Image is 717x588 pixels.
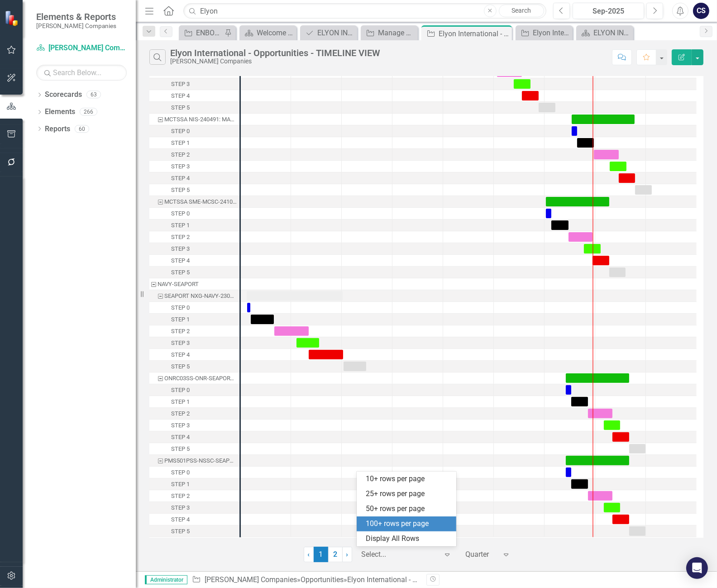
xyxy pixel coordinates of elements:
[149,361,239,373] div: STEP 5
[149,231,239,243] div: Task: Start date: 2025-08-13 End date: 2025-09-26
[572,115,635,124] div: Task: Start date: 2025-08-19 End date: 2025-12-11
[171,361,190,373] div: STEP 5
[366,504,451,514] div: 50+ rows per page
[366,489,451,499] div: 25+ rows per page
[149,78,239,90] div: Task: Start date: 2025-05-06 End date: 2025-06-05
[149,373,239,384] div: Task: Start date: 2025-08-08 End date: 2025-12-01
[149,184,239,196] div: Task: Start date: 2025-12-12 End date: 2026-01-11
[149,502,239,514] div: Task: Start date: 2025-10-16 End date: 2025-11-15
[149,125,239,137] div: Task: Start date: 2025-08-19 End date: 2025-08-29
[566,385,571,395] div: Task: Start date: 2025-08-08 End date: 2025-08-18
[149,267,239,278] div: STEP 5
[149,384,239,396] div: STEP 0
[171,490,190,502] div: STEP 2
[149,455,239,467] div: Task: Start date: 2025-08-08 End date: 2025-12-01
[539,103,555,112] div: Task: Start date: 2025-06-20 End date: 2025-07-20
[181,27,222,38] a: ENBOSS-ARMY-ITES3 SB-221122 (Army National Guard ENBOSS Support Service Sustainment, Enhancement,...
[149,90,239,102] div: Task: Start date: 2025-05-21 End date: 2025-06-20
[164,290,237,302] div: SEAPORT NXG-NAVY-230637 (Seaport Next Generation On Ramp 2024)
[149,526,239,537] div: STEP 5
[171,161,190,172] div: STEP 3
[612,515,629,524] div: Task: Start date: 2025-11-01 End date: 2025-12-01
[75,125,89,133] div: 60
[149,278,239,290] div: NAVY-SEAPORT
[149,478,239,490] div: Task: Start date: 2025-08-18 End date: 2025-09-17
[149,114,239,125] div: MCTSSA NIS-240491: MARINE CORPS TACTICAL SYSTEMS SUPPORT ACTIVITY NETWORK INFRASTRUCTURE SERVICES
[45,124,70,134] a: Reports
[566,373,629,383] div: Task: Start date: 2025-08-08 End date: 2025-12-01
[149,220,239,231] div: Task: Start date: 2025-07-13 End date: 2025-08-13
[328,547,343,562] a: 2
[247,303,250,312] div: Task: Start date: 2024-01-12 End date: 2024-01-18
[171,208,190,220] div: STEP 0
[593,256,609,265] div: Task: Start date: 2025-09-26 End date: 2025-10-26
[577,138,594,148] div: Task: Start date: 2025-08-29 End date: 2025-09-28
[149,255,239,267] div: Task: Start date: 2025-09-26 End date: 2025-10-26
[171,149,190,161] div: STEP 2
[546,209,551,218] div: Task: Start date: 2025-07-03 End date: 2025-07-13
[693,3,709,19] button: CS
[45,90,82,100] a: Scorecards
[171,102,190,114] div: STEP 5
[149,196,239,208] div: MCTSSA SME-MCSC-241078: (MARINE CORPS TACTICAL SYSTEMS SUPPORT ACTIVITY SUBJECT MATTER EXPERTS)
[366,519,451,529] div: 100+ rows per page
[164,114,237,125] div: MCTSSA NIS-240491: MARINE CORPS TACTICAL SYSTEMS SUPPORT ACTIVITY NETWORK INFRASTRUCTURE SERVICES
[149,114,239,125] div: Task: Start date: 2025-08-19 End date: 2025-12-11
[149,255,239,267] div: STEP 4
[205,575,297,584] a: [PERSON_NAME] Companies
[149,208,239,220] div: Task: Start date: 2025-07-03 End date: 2025-07-13
[149,149,239,161] div: Task: Start date: 2025-09-28 End date: 2025-11-12
[149,514,239,526] div: Task: Start date: 2025-11-01 End date: 2025-12-01
[302,27,355,38] a: ELYON INTERNATIONAL INC CPARS
[171,337,190,349] div: STEP 3
[149,490,239,502] div: STEP 2
[149,490,239,502] div: Task: Start date: 2025-09-17 End date: 2025-11-01
[149,102,239,114] div: STEP 5
[149,431,239,443] div: STEP 4
[171,255,190,267] div: STEP 4
[522,91,539,100] div: Task: Start date: 2025-05-21 End date: 2025-06-20
[149,231,239,243] div: STEP 2
[629,526,645,536] div: Task: Start date: 2025-12-01 End date: 2025-12-31
[251,315,274,324] div: Task: Start date: 2024-01-19 End date: 2024-02-29
[514,79,531,89] div: Task: Start date: 2025-05-06 End date: 2025-06-05
[149,243,239,255] div: STEP 3
[149,502,239,514] div: STEP 3
[347,575,511,584] div: Elyon International - Opportunities - TIMELINE VIEW
[171,125,190,137] div: STEP 0
[171,137,190,149] div: STEP 1
[584,244,601,253] div: Task: Start date: 2025-09-10 End date: 2025-10-10
[149,420,239,431] div: Task: Start date: 2025-10-16 End date: 2025-11-15
[566,456,629,465] div: Task: Start date: 2025-08-08 End date: 2025-12-01
[149,278,239,290] div: Task: NAVY-SEAPORT Start date: 2024-01-11 End date: 2024-01-12
[604,421,620,430] div: Task: Start date: 2025-10-16 End date: 2025-11-15
[149,325,239,337] div: Task: Start date: 2024-03-01 End date: 2024-05-02
[171,220,190,231] div: STEP 1
[164,373,237,384] div: ONRC03SS-ONR-SEAPORT-228457: (ONR CODE 03 SUPPORT SERVICES (SEAPORT NXG)) - January
[346,550,349,559] span: ›
[149,467,239,478] div: STEP 0
[149,325,239,337] div: STEP 2
[171,443,190,455] div: STEP 5
[594,150,619,159] div: Task: Start date: 2025-09-28 End date: 2025-11-12
[196,27,222,38] div: ENBOSS-ARMY-ITES3 SB-221122 (Army National Guard ENBOSS Support Service Sustainment, Enhancement,...
[149,478,239,490] div: STEP 1
[149,161,239,172] div: Task: Start date: 2025-10-27 End date: 2025-11-26
[518,27,570,38] a: Elyon International - Companies Interested Report
[145,575,187,584] span: Administrator
[309,350,343,359] div: Task: Start date: 2024-05-02 End date: 2024-07-03
[171,384,190,396] div: STEP 0
[171,325,190,337] div: STEP 2
[149,514,239,526] div: STEP 4
[171,90,190,102] div: STEP 4
[612,432,629,442] div: Task: Start date: 2025-11-01 End date: 2025-12-01
[149,361,239,373] div: Task: Start date: 2024-07-04 End date: 2024-08-14
[149,384,239,396] div: Task: Start date: 2025-08-08 End date: 2025-08-18
[171,467,190,478] div: STEP 0
[171,408,190,420] div: STEP 2
[619,173,635,183] div: Task: Start date: 2025-11-12 End date: 2025-12-12
[149,431,239,443] div: Task: Start date: 2025-11-01 End date: 2025-12-01
[149,349,239,361] div: Task: Start date: 2024-05-02 End date: 2024-07-03
[149,137,239,149] div: STEP 1
[551,220,569,230] div: Task: Start date: 2025-07-13 End date: 2025-08-13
